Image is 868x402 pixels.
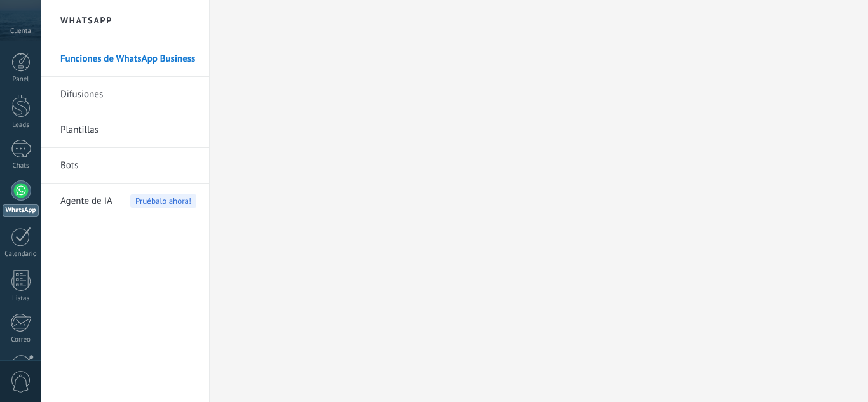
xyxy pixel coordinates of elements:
div: Calendario [3,250,39,258]
div: Correo [3,336,39,344]
span: Agente de IA [60,184,112,219]
span: Cuenta [10,27,31,36]
div: Leads [3,121,39,130]
a: Agente de IA Pruébalo ahora! [60,184,196,219]
a: Bots [60,148,196,184]
li: Agente de IA [41,184,209,218]
a: Funciones de WhatsApp Business [60,41,196,77]
li: Plantillas [41,112,209,148]
li: Bots [41,148,209,184]
div: Chats [3,162,39,170]
div: WhatsApp [3,204,39,217]
a: Difusiones [60,77,196,112]
a: Plantillas [60,112,196,148]
div: Panel [3,76,39,84]
li: Difusiones [41,77,209,112]
li: Funciones de WhatsApp Business [41,41,209,77]
span: Pruébalo ahora! [130,194,196,208]
div: Listas [3,295,39,303]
